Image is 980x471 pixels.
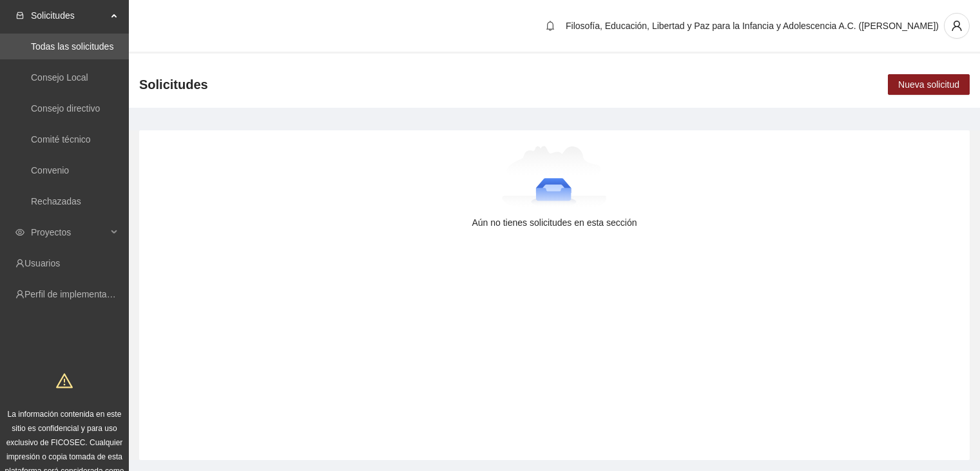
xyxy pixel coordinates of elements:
[56,372,73,389] span: warning
[540,15,561,36] button: bell
[15,11,24,20] span: inbox
[944,13,970,39] button: user
[24,258,60,268] a: Usuarios
[31,103,100,114] a: Consejo directivo
[566,21,939,31] span: Filosofía, Educación, Libertad y Paz para la Infancia y Adolescencia A.C. ([PERSON_NAME])
[31,3,107,28] span: Solicitudes
[502,146,607,210] img: Aún no tienes solicitudes en esta sección
[31,165,69,175] a: Convenio
[31,196,81,206] a: Rechazadas
[31,72,88,83] a: Consejo Local
[31,41,113,52] a: Todas las solicitudes
[15,228,24,237] span: eye
[945,20,969,32] span: user
[139,74,208,95] span: Solicitudes
[31,219,107,245] span: Proyectos
[24,289,125,299] a: Perfil de implementadora
[888,74,970,95] button: Nueva solicitud
[898,77,959,92] span: Nueva solicitud
[160,215,949,230] div: Aún no tienes solicitudes en esta sección
[31,134,91,145] a: Comité técnico
[541,21,560,31] span: bell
